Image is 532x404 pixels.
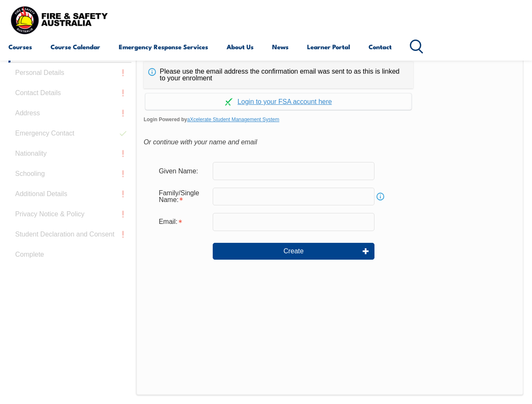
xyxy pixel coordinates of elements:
a: aXcelerate Student Management System [187,117,279,122]
a: Course Calendar [51,37,100,57]
img: Log in withaxcelerate [225,98,233,106]
a: Learner Portal [307,37,350,57]
a: Courses [8,37,32,57]
div: Please use the email address the confirmation email was sent to as this is linked to your enrolment [144,61,413,88]
div: Family/Single Name is required. [152,185,213,208]
div: Or continue with your name and email [144,136,516,149]
button: Create [213,243,374,260]
a: News [272,37,289,57]
span: Login Powered by [144,113,516,126]
a: Info [374,191,386,202]
a: About Us [227,37,254,57]
a: Contact [369,37,392,57]
a: Emergency Response Services [119,37,208,57]
div: Email is required. [152,214,213,230]
div: Given Name: [152,163,213,179]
